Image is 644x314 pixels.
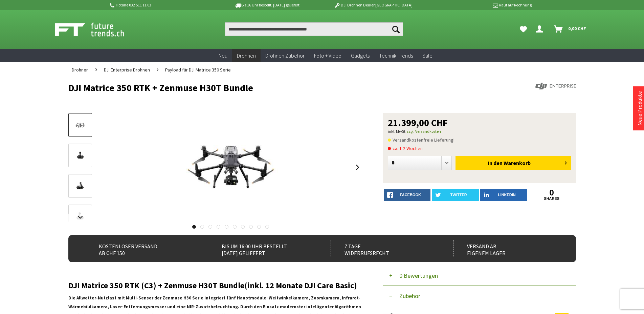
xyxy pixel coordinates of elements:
[346,49,374,63] a: Gadgets
[480,189,527,201] a: LinkedIn
[109,1,215,9] p: Hotline 032 511 11 03
[162,62,234,77] a: Payload für DJI Matrice 350 Serie
[568,23,586,34] span: 0,00 CHF
[426,1,532,9] p: Kauf auf Rechnung
[374,49,418,63] a: Technik-Trends
[456,156,571,170] button: In den Warenkorb
[72,67,89,73] span: Drohnen
[104,67,150,73] span: DJI Enterprise Drohnen
[453,240,561,257] div: Versand ab eigenem Lager
[165,67,231,73] span: Payload für DJI Matrice 350 Serie
[101,62,153,77] a: DJI Enterprise Drohnen
[388,127,571,135] p: inkl. MwSt.
[383,286,576,306] button: Zubehör
[70,119,90,132] img: Vorschau: DJI Matrice 350 RTK + Zenmuse H30T Bundle
[383,266,576,286] button: 0 Bewertungen
[384,189,431,201] a: facebook
[388,136,454,144] span: Versandkostenfreie Lieferung!
[145,113,317,222] img: DJI Matrice 350 RTK + Zenmuse H30T Bundle
[219,52,227,59] span: Neu
[528,189,575,196] a: 0
[498,193,516,197] span: LinkedIn
[331,240,439,257] div: 7 Tage Widerrufsrecht
[261,49,309,63] a: Drohnen Zubehör
[320,1,426,9] p: DJI Drohnen Dealer [GEOGRAPHIC_DATA]
[379,52,413,59] span: Technik-Trends
[309,49,346,63] a: Foto + Video
[85,240,193,257] div: Kostenloser Versand ab CHF 150
[314,52,341,59] span: Foto + Video
[504,160,531,166] span: Warenkorb
[232,49,261,63] a: Drohnen
[636,91,643,126] a: Neue Produkte
[225,22,403,36] input: Produkt, Marke, Kategorie, EAN, Artikelnummer…
[551,22,590,36] a: Warenkorb
[422,52,432,59] span: Sale
[244,280,357,291] span: (inkl. 12 Monate DJI Care Basic)
[388,118,448,127] span: 21.399,00 CHF
[208,240,316,257] div: Bis um 16:00 Uhr bestellt [DATE] geliefert
[450,193,467,197] span: twitter
[55,21,139,38] img: Shop Futuretrends - zur Startseite wechseln
[237,52,256,59] span: Drohnen
[528,196,575,201] a: shares
[214,49,232,63] a: Neu
[406,129,441,134] a: zzgl. Versandkosten
[68,281,363,290] h2: DJI Matrice 350 RTK (C3) + Zenmuse H30T Bundle
[68,62,92,77] a: Drohnen
[389,22,403,36] button: Suchen
[533,22,549,36] a: Dein Konto
[351,52,370,59] span: Gadgets
[418,49,437,63] a: Sale
[535,83,576,89] img: DJI Enterprise
[488,160,503,166] span: In den
[432,189,479,201] a: twitter
[265,52,305,59] span: Drohnen Zubehör
[388,144,423,152] span: ca. 1-2 Wochen
[400,193,421,197] span: facebook
[68,83,474,93] h1: DJI Matrice 350 RTK + Zenmuse H30T Bundle
[215,1,320,9] p: Bis 16 Uhr bestellt, [DATE] geliefert.
[516,22,530,36] a: Meine Favoriten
